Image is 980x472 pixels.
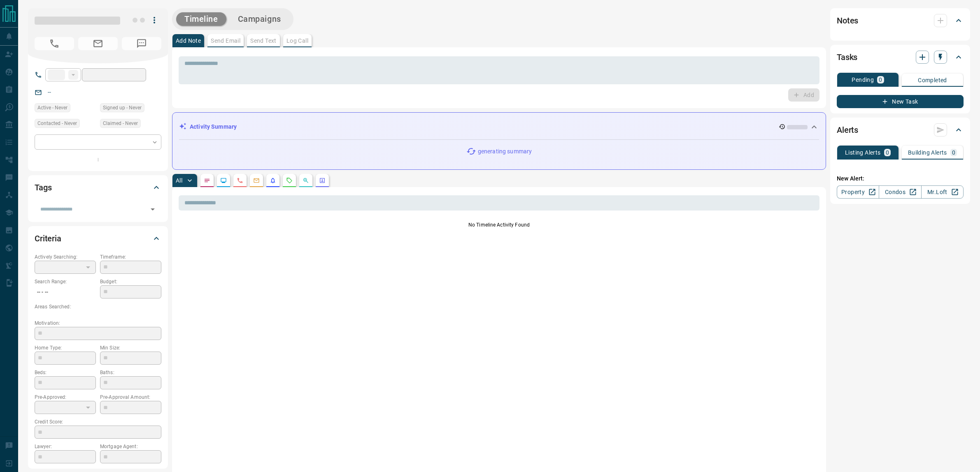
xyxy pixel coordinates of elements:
[37,119,77,127] span: Contacted - Never
[35,285,96,299] p: -- - --
[237,177,243,184] svg: Calls
[179,119,819,134] div: Activity Summary
[886,150,889,155] p: 0
[176,178,182,183] p: All
[179,221,819,229] p: No Timeline Activity Found
[100,443,161,450] p: Mortgage Agent:
[48,89,51,95] a: --
[190,123,237,131] p: Activity Summary
[35,278,96,285] p: Search Range:
[103,104,142,112] span: Signed up - Never
[100,253,161,261] p: Timeframe:
[253,177,260,184] svg: Emails
[837,47,964,67] div: Tasks
[35,178,161,197] div: Tags
[35,393,96,401] p: Pre-Approved:
[100,393,161,401] p: Pre-Approval Amount:
[35,232,61,245] h2: Criteria
[35,319,161,327] p: Motivation:
[286,177,293,184] svg: Requests
[147,204,158,215] button: Open
[952,150,955,155] p: 0
[37,104,68,112] span: Active - Never
[270,177,276,184] svg: Listing Alerts
[852,77,874,83] p: Pending
[100,344,161,352] p: Min Size:
[478,147,532,156] p: generating summary
[35,443,96,450] p: Lawyer:
[921,185,964,199] a: Mr.Loft
[35,303,161,310] p: Areas Searched:
[230,12,289,26] button: Campaigns
[220,177,227,184] svg: Lead Browsing Activity
[908,150,947,155] p: Building Alerts
[35,369,96,376] p: Beds:
[100,369,161,376] p: Baths:
[879,185,921,199] a: Condos
[837,120,964,140] div: Alerts
[837,174,964,183] p: New Alert:
[78,37,118,50] span: No Email
[100,278,161,285] p: Budget:
[204,177,210,184] svg: Notes
[837,185,879,199] a: Property
[837,14,858,27] h2: Notes
[35,37,74,50] span: No Number
[845,150,881,155] p: Listing Alerts
[35,253,96,261] p: Actively Searching:
[35,181,51,194] h2: Tags
[319,177,326,184] svg: Agent Actions
[35,418,161,426] p: Credit Score:
[176,12,226,26] button: Timeline
[35,229,161,248] div: Criteria
[879,77,882,83] p: 0
[837,123,858,137] h2: Alerts
[122,37,161,50] span: No Number
[35,344,96,352] p: Home Type:
[303,177,309,184] svg: Opportunities
[837,11,964,30] div: Notes
[176,38,201,44] p: Add Note
[103,119,138,127] span: Claimed - Never
[918,77,947,83] p: Completed
[837,51,857,64] h2: Tasks
[837,95,964,108] button: New Task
